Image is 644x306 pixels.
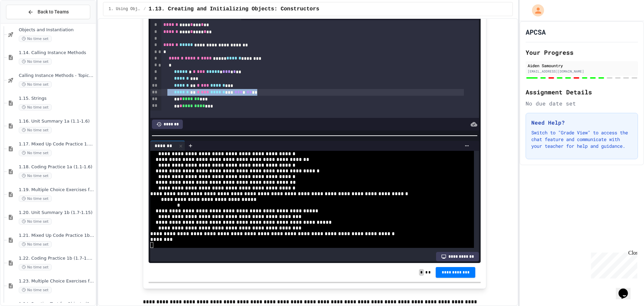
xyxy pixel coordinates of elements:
span: Back to Teams [38,8,69,15]
div: [EMAIL_ADDRESS][DOMAIN_NAME] [528,69,636,74]
div: No due date set [526,99,638,107]
span: No time set [19,58,52,65]
span: No time set [19,173,52,179]
span: No time set [19,218,52,225]
span: No time set [19,264,52,270]
span: No time set [19,36,52,42]
span: 1.21. Mixed Up Code Practice 1b (1.7-1.15) [19,233,94,238]
h3: Need Help? [531,119,632,127]
span: 1.20. Unit Summary 1b (1.7-1.15) [19,210,94,216]
div: Aiden Samountry [528,62,636,69]
span: No time set [19,81,52,88]
span: No time set [19,195,52,202]
span: 1.13. Creating and Initializing Objects: Constructors [149,5,319,13]
h2: Your Progress [526,48,638,57]
span: 1.19. Multiple Choice Exercises for Unit 1a (1.1-1.6) [19,187,94,193]
span: 1.15. Strings [19,96,94,101]
span: Objects and Instantiation [19,27,94,33]
span: No time set [19,104,52,111]
span: 1.22. Coding Practice 1b (1.7-1.15) [19,256,94,261]
span: No time set [19,241,52,248]
h1: APCSA [526,27,546,37]
span: 1.16. Unit Summary 1a (1.1-1.6) [19,119,94,124]
span: No time set [19,127,52,133]
button: Back to Teams [6,5,90,19]
iframe: chat widget [588,250,637,278]
span: 1.14. Calling Instance Methods [19,50,94,56]
div: Chat with us now!Close [3,3,46,43]
p: Switch to "Grade View" to access the chat feature and communicate with your teacher for help and ... [531,129,632,149]
span: / [144,6,146,12]
div: My Account [525,3,546,18]
span: No time set [19,287,52,293]
span: No time set [19,150,52,156]
span: 1.23. Multiple Choice Exercises for Unit 1b (1.9-1.15) [19,278,94,284]
span: 1.17. Mixed Up Code Practice 1.1-1.6 [19,141,94,147]
span: 1.18. Coding Practice 1a (1.1-1.6) [19,164,94,170]
h2: Assignment Details [526,87,638,97]
iframe: chat widget [616,279,637,299]
span: Calling Instance Methods - Topic 1.14 [19,73,94,79]
span: 1. Using Objects and Methods [109,6,141,12]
